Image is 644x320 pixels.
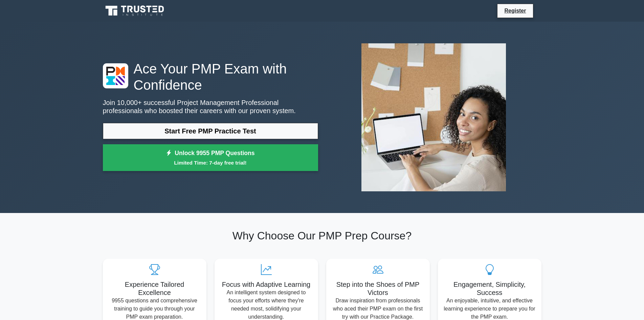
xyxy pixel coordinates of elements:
[220,280,313,289] h5: Focus with Adaptive Learning
[500,6,530,15] a: Register
[443,280,536,297] h5: Engagement, Simplicity, Success
[332,280,424,297] h5: Step into the Shoes of PMP Victors
[103,61,318,93] h1: Ace Your PMP Exam with Confidence
[103,123,318,139] a: Start Free PMP Practice Test
[103,229,541,242] h2: Why Choose Our PMP Prep Course?
[103,99,318,115] p: Join 10,000+ successful Project Management Professional professionals who boosted their careers w...
[103,144,318,171] a: Unlock 9955 PMP QuestionsLimited Time: 7-day free trial!
[108,280,201,297] h5: Experience Tailored Excellence
[111,159,310,167] small: Limited Time: 7-day free trial!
